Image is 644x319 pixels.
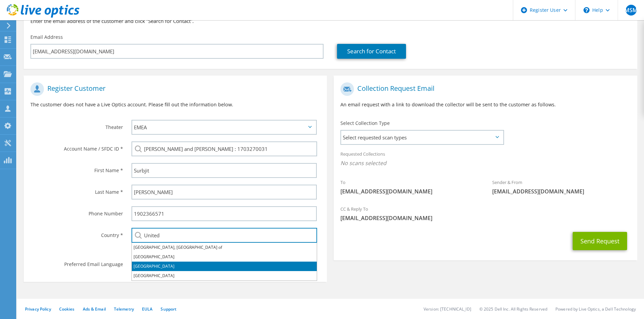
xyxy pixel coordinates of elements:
label: Account Name / SFDC ID * [30,141,123,152]
a: Privacy Policy [25,306,51,312]
a: Cookies [59,306,75,312]
li: [GEOGRAPHIC_DATA] [132,271,317,281]
label: Country * [30,228,123,239]
span: [EMAIL_ADDRESS][DOMAIN_NAME] [340,188,479,195]
a: Search for Contact [337,44,406,59]
a: Support [161,306,176,312]
label: Select Collection Type [340,120,390,127]
label: Last Name * [30,185,123,195]
p: The customer does not have a Live Optics account. Please fill out the information below. [30,101,320,108]
span: No scans selected [340,159,630,167]
span: [EMAIL_ADDRESS][DOMAIN_NAME] [492,188,630,195]
li: [GEOGRAPHIC_DATA] [132,262,317,271]
div: Sender & From [485,175,637,198]
h1: Register Customer [30,82,317,96]
h1: Collection Request Email [340,82,627,96]
div: To [334,175,485,198]
h3: Enter the email address of the customer and click “Search for Contact”. [30,17,630,25]
li: [GEOGRAPHIC_DATA], [GEOGRAPHIC_DATA] of [132,243,317,252]
span: [EMAIL_ADDRESS][DOMAIN_NAME] [340,214,630,222]
a: Ads & Email [83,306,106,312]
label: Preferred Email Language [30,257,123,268]
svg: \n [583,7,590,13]
p: An email request with a link to download the collector will be sent to the customer as follows. [340,101,630,108]
li: [GEOGRAPHIC_DATA] [132,252,317,262]
li: Version: [TECHNICAL_ID] [424,306,471,312]
label: First Name * [30,163,123,174]
span: Select requested scan types [341,131,503,144]
li: Powered by Live Optics, a Dell Technology [555,306,636,312]
div: CC & Reply To [334,202,637,225]
a: Telemetry [114,306,134,312]
li: © 2025 Dell Inc. All Rights Reserved [479,306,547,312]
label: Email Address [30,34,63,41]
div: Requested Collections [334,147,637,172]
span: MSM [626,5,637,16]
a: EULA [142,306,152,312]
label: Phone Number [30,206,123,217]
label: Theater [30,120,123,131]
button: Send Request [573,232,627,250]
